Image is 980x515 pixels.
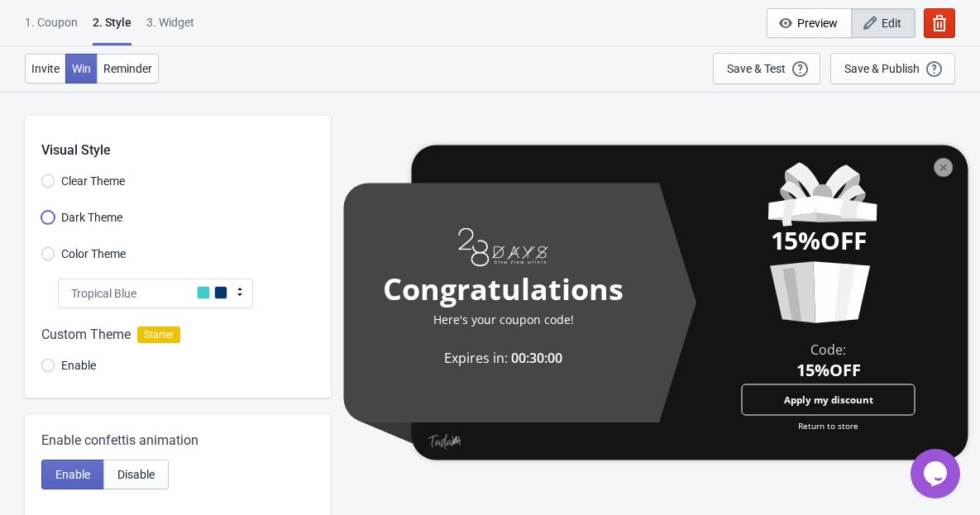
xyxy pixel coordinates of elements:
[830,53,955,84] button: Save & Publish
[41,431,198,451] span: Enable confettis animation
[31,62,60,75] span: Invite
[65,54,98,83] button: Win
[911,449,963,498] iframe: chat widget
[117,468,155,481] span: Disable
[713,53,820,84] button: Save & Test
[103,62,152,75] span: Reminder
[72,62,91,75] span: Win
[146,14,194,43] div: 3. Widget
[25,54,66,83] button: Invite
[767,8,852,38] button: Preview
[55,468,90,481] span: Enable
[61,209,122,226] span: Dark Theme
[93,14,131,45] div: 2 . Style
[103,460,169,489] button: Disable
[797,17,838,30] span: Preview
[71,285,136,302] span: Tropical Blue
[97,54,159,83] button: Reminder
[882,17,901,30] span: Edit
[844,62,920,75] div: Save & Publish
[25,14,78,43] div: 1. Coupon
[727,62,786,75] div: Save & Test
[61,173,125,189] span: Clear Theme
[41,116,331,160] div: Visual Style
[61,246,126,262] span: Color Theme
[851,8,915,38] button: Edit
[41,460,104,489] button: Enable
